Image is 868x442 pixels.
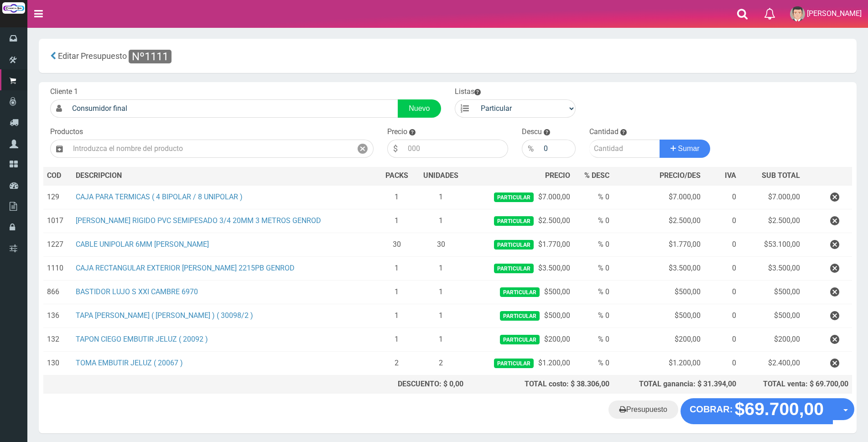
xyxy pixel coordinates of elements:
label: Precio [387,127,407,137]
td: $2.500,00 [467,209,574,233]
div: TOTAL costo: $ 38.306,00 [471,379,610,390]
label: Listas [455,87,481,97]
td: 0 [704,304,739,328]
td: 136 [43,304,72,328]
td: 2 [379,351,416,375]
td: % 0 [574,328,613,351]
span: Particular [494,264,534,273]
img: User Image [790,6,805,21]
input: 000 [403,140,508,158]
td: 1 [379,209,416,233]
th: UNIDADES [415,167,467,185]
td: 1 [379,256,416,280]
td: $3.500,00 [467,256,574,280]
button: COBRAR: $69.700,00 [681,398,833,424]
span: Particular [494,359,534,368]
td: % 0 [574,233,613,256]
td: 0 [704,185,739,209]
a: CAJA PARA TERMICAS ( 4 BIPOLAR / 8 UNIPOLAR ) [76,192,243,201]
td: $500,00 [467,304,574,328]
td: % 0 [574,280,613,304]
td: $2.500,00 [613,209,704,233]
a: TAPA [PERSON_NAME] ( [PERSON_NAME] ) ( 30098/2 ) [76,311,253,320]
td: $500,00 [740,280,804,304]
span: Sumar [678,145,699,152]
td: 0 [704,280,739,304]
td: 30 [379,233,416,256]
td: % 0 [574,209,613,233]
a: TOMA EMBUTIR JELUZ ( 20067 ) [76,359,183,367]
th: PACKS [379,167,416,185]
input: Cantidad [589,140,660,158]
span: Particular [494,240,534,250]
label: Cliente 1 [50,87,78,97]
span: % DESC [584,171,609,180]
a: TAPON CIEGO EMBUTIR JELUZ ( 20092 ) [76,335,208,343]
td: 0 [704,328,739,351]
th: COD [43,167,72,185]
td: $500,00 [740,304,804,328]
td: 0 [704,351,739,375]
input: Introduzca el nombre del producto [68,140,352,158]
td: 1 [379,304,416,328]
td: 0 [704,233,739,256]
td: $7.000,00 [613,185,704,209]
td: $1.200,00 [467,351,574,375]
td: 1110 [43,256,72,280]
td: 1 [379,185,416,209]
td: $7.000,00 [467,185,574,209]
input: Consumidor Final [68,99,398,118]
a: [PERSON_NAME] RIGIDO PVC SEMIPESADO 3/4 20MM 3 METROS GENROD [76,216,321,225]
td: $500,00 [467,280,574,304]
td: $2.400,00 [740,351,804,375]
td: 1 [415,304,467,328]
span: Particular [494,216,534,226]
td: 1227 [43,233,72,256]
div: % [522,140,539,158]
td: 1 [415,209,467,233]
span: PRECIO/DES [660,171,701,180]
td: 2 [415,351,467,375]
td: $200,00 [467,328,574,351]
div: TOTAL venta: $ 69.700,00 [743,379,848,390]
td: 1 [379,280,416,304]
button: Sumar [660,140,711,158]
div: $ [387,140,403,158]
td: 1 [415,185,467,209]
span: IVA [725,171,736,180]
td: 1017 [43,209,72,233]
th: DES [72,167,379,185]
td: 1 [415,256,467,280]
td: $2.500,00 [740,209,804,233]
td: 0 [704,209,739,233]
strong: $69.700,00 [735,400,824,419]
td: 130 [43,351,72,375]
label: Descu [522,127,542,137]
span: Particular [494,192,534,202]
td: $3.500,00 [740,256,804,280]
input: 000 [539,140,576,158]
label: Productos [50,127,83,137]
span: Nº1111 [129,50,172,63]
td: $3.500,00 [613,256,704,280]
a: BASTIDOR LUJO S XXI CAMBRE 6970 [76,287,198,296]
label: Cantidad [589,127,619,137]
td: % 0 [574,304,613,328]
div: TOTAL ganancia: $ 31.394,00 [617,379,736,390]
td: $1.200,00 [613,351,704,375]
td: $53.100,00 [740,233,804,256]
span: CRIPCION [89,171,122,180]
td: % 0 [574,185,613,209]
span: Particular [500,311,540,321]
span: PRECIO [545,171,570,181]
td: 129 [43,185,72,209]
td: % 0 [574,351,613,375]
span: Particular [500,335,540,344]
span: [PERSON_NAME] [807,9,862,18]
img: Logo grande [2,2,25,14]
td: 866 [43,280,72,304]
td: 0 [704,256,739,280]
a: Nuevo [398,99,441,118]
span: Particular [500,287,540,297]
td: $1.770,00 [613,233,704,256]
